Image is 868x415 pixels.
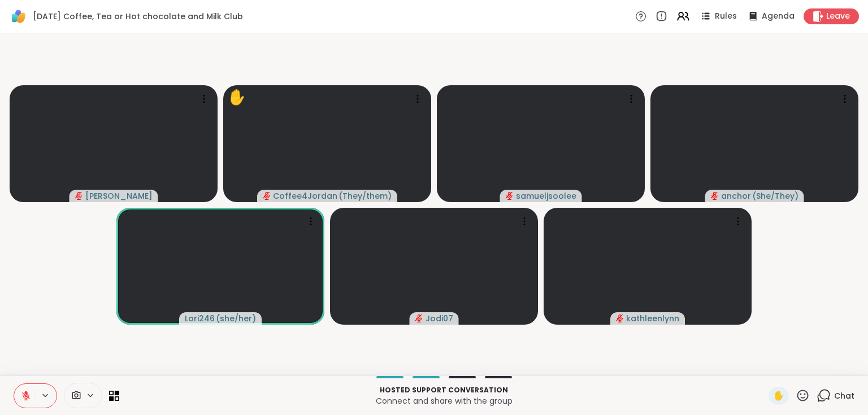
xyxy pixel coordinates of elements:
span: audio-muted [415,314,423,322]
span: [DATE] Coffee, Tea or Hot chocolate and Milk Club [33,11,243,22]
span: audio-muted [711,192,719,200]
span: [PERSON_NAME] [85,190,153,202]
span: kathleenlynn [626,313,679,324]
span: audio-muted [75,192,83,200]
span: anchor [721,190,751,202]
span: Coffee4Jordan [273,190,337,202]
img: ShareWell Logomark [9,7,28,26]
span: Lori246 [185,313,215,324]
span: audio-muted [506,192,514,200]
span: Rules [715,11,737,22]
span: ( They/them ) [338,190,392,202]
p: Hosted support conversation [126,385,762,395]
div: ✋ [228,86,246,108]
span: Jodi07 [426,313,453,324]
p: Connect and share with the group [126,395,762,407]
span: Chat [834,390,854,401]
span: ✋ [773,389,784,403]
span: audio-muted [263,192,271,200]
span: Leave [826,11,850,22]
span: samueljsoolee [516,190,576,202]
span: audio-muted [616,314,624,322]
span: ( she/her ) [216,313,256,324]
span: ( She/They ) [752,190,798,202]
span: Agenda [762,11,795,22]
